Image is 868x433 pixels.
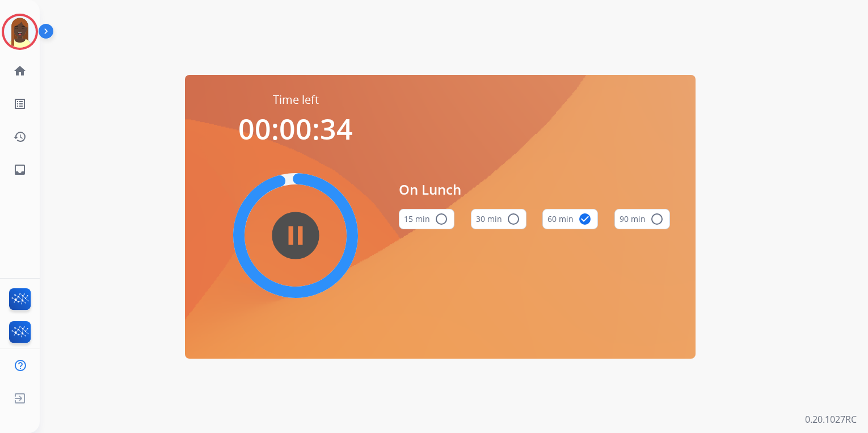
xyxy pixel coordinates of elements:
[650,212,664,226] mat-icon: radio_button_unchecked
[238,110,353,148] span: 00:00:34
[507,212,520,226] mat-icon: radio_button_unchecked
[399,179,670,200] span: On Lunch
[614,209,670,229] button: 90 min
[435,212,448,226] mat-icon: radio_button_unchecked
[13,97,27,111] mat-icon: list_alt
[471,209,526,229] button: 30 min
[273,92,319,108] span: Time left
[805,413,857,426] p: 0.20.1027RC
[13,64,27,78] mat-icon: home
[578,212,592,226] mat-icon: check_circle
[13,130,27,144] mat-icon: history
[13,163,27,176] mat-icon: inbox
[399,209,454,229] button: 15 min
[289,229,302,242] mat-icon: pause_circle_filled
[542,209,598,229] button: 60 min
[4,16,36,48] img: avatar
